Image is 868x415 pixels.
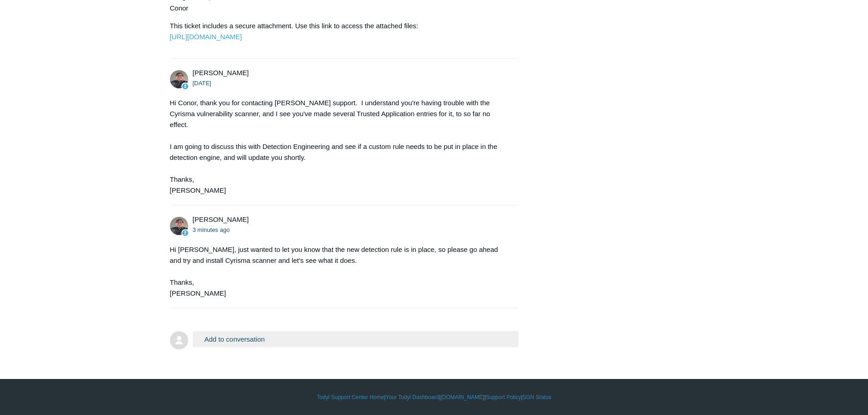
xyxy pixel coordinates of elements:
time: 08/08/2025, 10:57 [193,80,211,87]
div: Hi [PERSON_NAME], just wanted to let you know that the new detection rule is in place, so please ... [170,244,510,299]
p: This ticket includes a secure attachment. Use this link to access the attached files: [170,20,510,42]
span: Matt Robinson [193,69,249,77]
time: 08/11/2025, 08:33 [193,226,230,233]
div: Hi Conor, thank you for contacting [PERSON_NAME] support. I understand you're having trouble with... [170,97,510,196]
a: Todyl Support Center Home [317,393,384,401]
button: Add to conversation [193,331,519,347]
a: [DOMAIN_NAME] [441,393,484,401]
span: Matt Robinson [193,215,249,223]
a: SGN Status [523,393,551,401]
a: [URL][DOMAIN_NAME] [170,33,242,41]
a: Support Policy [486,393,521,401]
a: Your Todyl Dashboard [385,393,439,401]
div: | | | | [170,393,699,401]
